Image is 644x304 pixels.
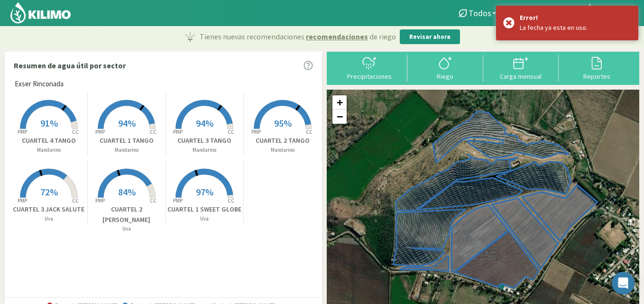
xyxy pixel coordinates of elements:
span: 72% [40,186,58,198]
span: de riego [369,31,396,42]
span: recomendaciones [306,31,368,42]
p: Uva [10,215,87,223]
p: CUARTEL 1 SWEET GLOBE [166,204,243,214]
tspan: PMP [173,197,183,204]
tspan: PMP [17,197,27,204]
tspan: PMP [251,129,261,135]
p: CUARTEL 3 JACK SALUTE [10,204,87,214]
tspan: CC [72,129,79,135]
div: Reportes [561,73,632,80]
p: Resumen de agua útil por sector [14,60,126,71]
div: Riego [410,73,480,80]
p: CUARTEL 3 TANGO [166,136,243,146]
span: 94% [118,117,136,129]
tspan: CC [228,129,234,135]
button: Precipitaciones [331,55,407,80]
span: 84% [118,186,136,198]
p: Mandarino [88,146,165,154]
tspan: CC [150,129,156,135]
tspan: PMP [17,129,27,135]
p: Mandarino [166,146,243,154]
div: Error! [520,13,631,23]
p: Uva [88,225,165,233]
tspan: CC [306,129,313,135]
p: CUARTEL 2 TANGO [244,136,322,146]
tspan: PMP [95,197,105,204]
span: 91% [40,117,58,129]
div: Carga mensual [486,73,556,80]
p: Mandarino [10,146,87,154]
p: CUARTEL 1 TANGO [88,136,165,146]
p: Mandarino [244,146,322,154]
button: Carga mensual [483,55,559,80]
button: Revisar ahora [400,29,460,45]
button: Riego [407,55,483,80]
span: 97% [196,186,213,198]
span: 95% [274,117,292,129]
tspan: CC [72,197,79,204]
p: Uva [166,215,243,223]
p: CUARTEL 2 [PERSON_NAME] [88,204,165,225]
tspan: CC [150,197,156,204]
p: Revisar ahora [409,32,451,42]
p: Tienes nuevas recomendaciones [200,31,396,42]
span: 94% [196,117,213,129]
div: Open Intercom Messenger [612,272,635,295]
p: CUARTEL 4 TANGO [10,136,87,146]
a: Zoom in [332,95,347,110]
tspan: PMP [173,129,183,135]
div: La fecha ya esta en uso. [520,23,631,33]
button: Reportes [559,55,635,80]
tspan: CC [228,197,234,204]
tspan: PMP [95,129,105,135]
span: Exser Rinconada [15,79,64,90]
a: Zoom out [332,110,347,124]
div: Precipitaciones [334,73,405,80]
span: Todos [469,8,491,18]
img: Kilimo [9,1,72,24]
